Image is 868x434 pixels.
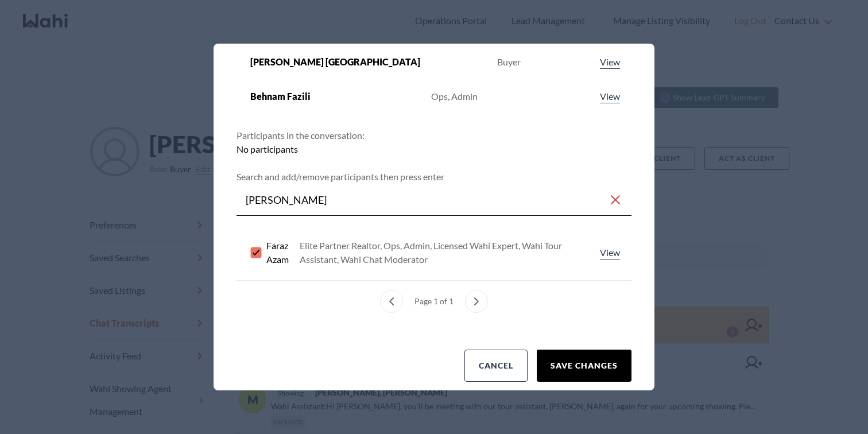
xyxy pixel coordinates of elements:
[266,239,300,266] span: Faraz Azam
[237,20,630,44] span: Users with a role (primary agent, secondary agent, [PERSON_NAME] showing agent, primary user) in ...
[465,290,488,313] button: next page
[497,55,521,69] div: Buyer
[237,290,631,313] nav: Match with an agent menu pagination
[431,90,478,103] div: Ops, Admin
[598,90,622,103] a: View profile
[598,246,622,259] a: View profile
[598,55,622,69] a: View profile
[464,350,528,382] button: Cancel
[609,189,622,210] button: Clear search
[250,55,420,69] span: [PERSON_NAME] [GEOGRAPHIC_DATA]
[537,350,631,382] button: Save changes
[237,170,631,184] p: Search and add/remove participants then press enter
[410,290,458,313] div: Page 1 of 1
[246,189,609,210] input: Search input
[250,90,311,103] span: Behnam Fazili
[237,130,365,141] span: Participants in the conversation:
[300,239,598,266] div: Elite Partner Realtor, Ops, Admin, Licensed Wahi Expert, Wahi Tour Assistant, Wahi Chat Moderator
[237,144,298,154] span: No participants
[380,290,403,313] button: previous page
